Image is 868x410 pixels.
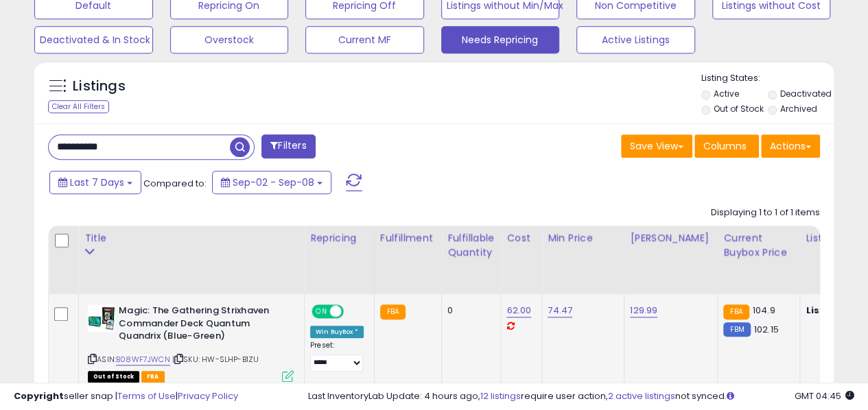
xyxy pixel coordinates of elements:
[753,304,775,317] span: 104.9
[34,26,153,53] button: Deactivated & In Stock
[310,341,364,372] div: Preset:
[761,134,820,158] button: Actions
[310,231,368,245] div: Repricing
[84,231,298,245] div: Title
[711,206,820,219] div: Displaying 1 to 1 of 1 items
[701,72,834,85] p: Listing States:
[713,103,763,114] label: Out of Stock
[88,304,115,332] img: 51IdLJ1QGxL._SL40_.jpg
[14,389,64,402] strong: Copyright
[117,389,176,402] a: Terms of Use
[713,88,738,99] label: Active
[780,88,832,99] label: Deactivated
[170,26,289,53] button: Overstock
[548,304,572,317] a: 74.47
[723,322,750,337] small: FBM
[380,231,436,245] div: Fulfillment
[116,354,170,365] a: B08WF7JWCN
[723,231,794,260] div: Current Buybox Price
[754,323,779,336] span: 102.15
[49,171,141,194] button: Last 7 Days
[212,171,331,194] button: Sep-02 - Sep-08
[313,306,330,317] span: ON
[608,389,675,402] a: 2 active listings
[447,231,495,260] div: Fulfillable Quantity
[780,103,817,114] label: Archived
[143,177,207,190] span: Compared to:
[73,77,126,96] h5: Listings
[261,134,315,158] button: Filters
[172,354,259,365] span: | SKU: HW-SLHP-B1ZU
[441,26,560,53] button: Needs Repricing
[576,26,695,53] button: Active Listings
[88,304,294,381] div: ASIN:
[447,304,490,317] div: 0
[621,134,692,158] button: Save View
[380,304,406,319] small: FBA
[70,176,124,189] span: Last 7 Days
[548,231,618,245] div: Min Price
[630,304,657,317] a: 129.99
[119,304,285,346] b: Magic: The Gathering Strixhaven Commander Deck Quantum Quandrix (Blue-Green)
[806,304,868,317] b: Listed Price:
[506,304,531,317] a: 62.00
[305,26,424,53] button: Current MF
[342,306,364,317] span: OFF
[506,231,536,245] div: Cost
[630,231,712,245] div: [PERSON_NAME]
[178,389,238,402] a: Privacy Policy
[703,139,747,153] span: Columns
[480,389,521,402] a: 12 listings
[233,176,314,189] span: Sep-02 - Sep-08
[795,389,854,402] span: 2025-09-17 04:45 GMT
[308,390,854,403] div: Last InventoryLab Update: 4 hours ago, require user action, not synced.
[310,326,364,338] div: Win BuyBox *
[694,134,759,158] button: Columns
[48,100,109,113] div: Clear All Filters
[88,371,139,383] span: All listings that are currently out of stock and unavailable for purchase on Amazon
[141,371,165,383] span: FBA
[14,390,238,403] div: seller snap | |
[723,304,749,319] small: FBA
